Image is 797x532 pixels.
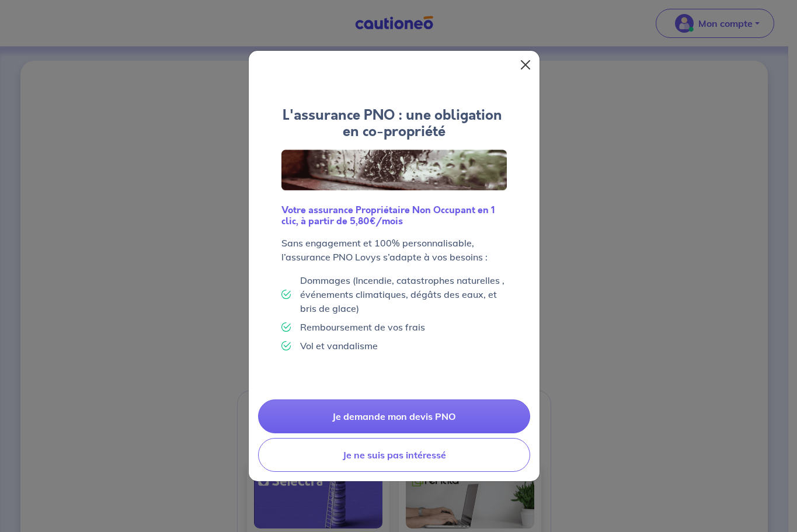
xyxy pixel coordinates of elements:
img: Logo Lovys [281,149,507,190]
p: Vol et vandalisme [300,339,378,353]
p: Remboursement de vos frais [300,320,425,334]
h4: L'assurance PNO : une obligation en co-propriété [281,107,507,141]
a: Je demande mon devis PNO [258,399,530,433]
button: Je ne suis pas intéressé [258,438,530,472]
p: Sans engagement et 100% personnalisable, l’assurance PNO Lovys s’adapte à vos besoins : [281,236,507,264]
button: Close [516,55,535,74]
h6: Votre assurance Propriétaire Non Occupant en 1 clic, à partir de 5,80€/mois [281,204,507,227]
p: Dommages (Incendie, catastrophes naturelles , événements climatiques, dégâts des eaux, et bris de... [300,273,507,315]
